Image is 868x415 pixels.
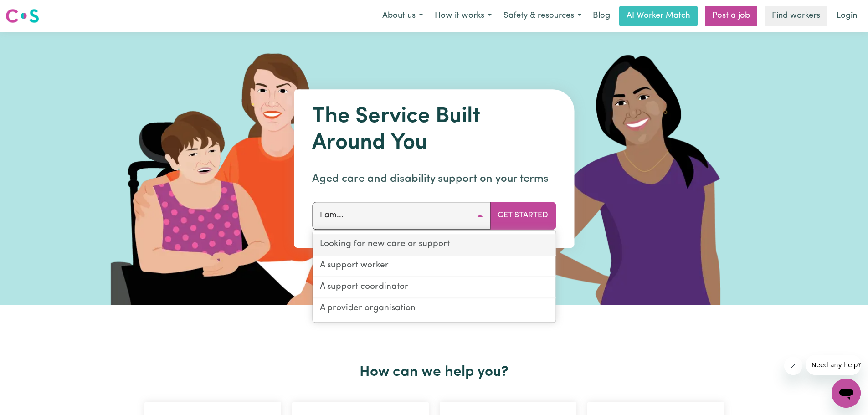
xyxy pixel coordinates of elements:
[765,6,827,26] a: Find workers
[312,104,556,156] h1: The Service Built Around You
[832,379,861,408] iframe: Button to launch messaging window
[313,298,555,319] a: A provider organisation
[312,230,556,323] div: I am...
[705,6,757,26] a: Post a job
[490,202,556,229] button: Get Started
[312,202,490,229] button: I am...
[313,277,555,298] a: A support coordinator
[831,6,863,26] a: Login
[587,6,616,26] a: Blog
[429,6,498,26] button: How it works
[619,6,698,26] a: AI Worker Match
[784,357,802,375] iframe: Close message
[5,5,39,26] a: Careseekers logo
[5,8,39,24] img: Careseekers logo
[5,6,55,14] span: Need any help?
[312,171,556,187] p: Aged care and disability support on your terms
[139,364,729,381] h2: How can we help you?
[313,256,555,277] a: A support worker
[313,234,555,256] a: Looking for new care or support
[376,6,429,26] button: About us
[498,6,587,26] button: Safety & resources
[806,355,861,375] iframe: Message from company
